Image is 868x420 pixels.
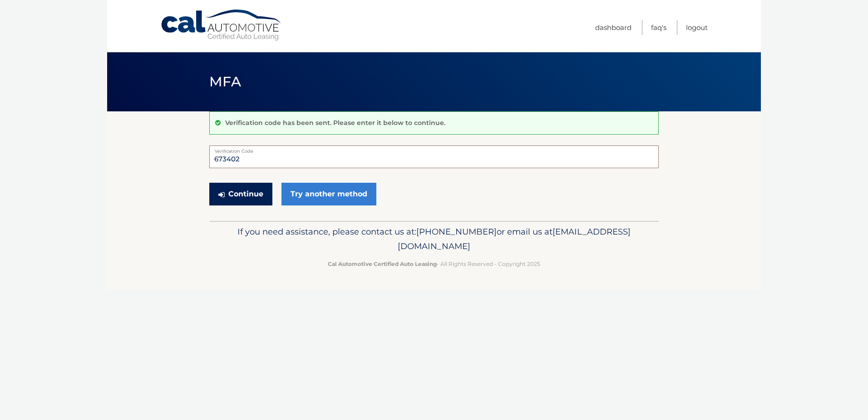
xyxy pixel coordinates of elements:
[209,183,272,205] button: Continue
[225,119,445,127] p: Verification code has been sent. Please enter it below to continue.
[160,9,283,41] a: Cal Automotive
[398,226,631,251] span: [EMAIL_ADDRESS][DOMAIN_NAME]
[416,226,497,237] span: [PHONE_NUMBER]
[209,145,659,168] input: Verification Code
[328,260,437,267] strong: Cal Automotive Certified Auto Leasing
[686,20,708,35] a: Logout
[215,259,653,269] p: - All Rights Reserved - Copyright 2025
[209,73,241,90] span: MFA
[209,145,659,153] label: Verification Code
[281,183,376,205] a: Try another method
[595,20,631,35] a: Dashboard
[215,225,653,254] p: If you need assistance, please contact us at: or email us at
[651,20,666,35] a: FAQ's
